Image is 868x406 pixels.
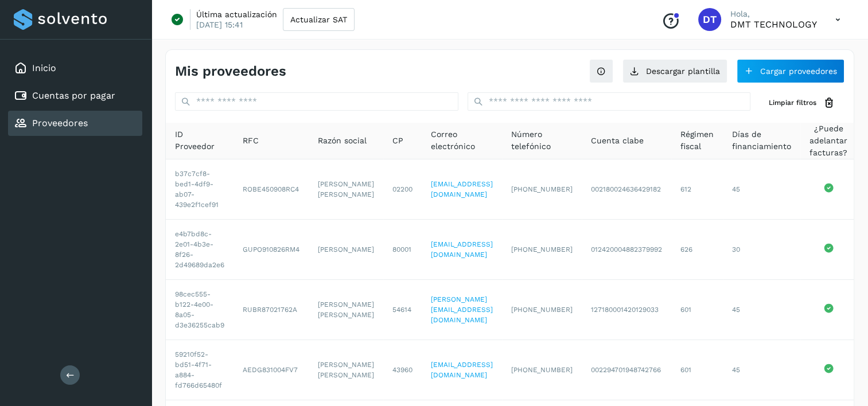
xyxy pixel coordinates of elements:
button: Cargar proveedores [737,59,844,83]
span: ¿Puede adelantar facturas? [809,123,847,159]
span: [PHONE_NUMBER] [511,366,573,374]
span: Correo electrónico [431,128,493,153]
span: [PHONE_NUMBER] [511,185,573,193]
td: 012420004882379992 [582,220,671,280]
a: Proveedores [32,118,88,128]
td: 45 [723,340,800,400]
span: [PHONE_NUMBER] [511,245,573,253]
button: Actualizar SAT [283,8,355,31]
td: 002180024636429182 [582,159,671,220]
td: 30 [723,220,800,280]
div: Proveedores [8,111,142,136]
td: e4b7bd8c-2e01-4b3e-8f26-2d49689da2e6 [166,220,233,280]
td: [PERSON_NAME] [PERSON_NAME] [309,159,383,220]
p: [DATE] 15:41 [196,19,243,30]
a: [EMAIL_ADDRESS][DOMAIN_NAME] [431,240,493,259]
div: Inicio [8,56,142,81]
span: Cuenta clabe [591,135,644,147]
td: 80001 [383,220,422,280]
td: 601 [671,340,723,400]
span: [PHONE_NUMBER] [511,306,573,314]
td: 127180001420129033 [582,280,671,340]
a: [PERSON_NAME][EMAIL_ADDRESS][DOMAIN_NAME] [431,295,493,324]
span: ID Proveedor [175,128,224,153]
td: AEDG831004FV7 [233,340,309,400]
td: 43960 [383,340,422,400]
button: Descargar plantilla [622,59,727,83]
p: Última actualización [196,9,277,19]
td: ROBE450908RC4 [233,159,309,220]
td: b37c7cf8-bed1-4df9-ab07-439e2f1cef91 [166,159,233,220]
div: Cuentas por pagar [8,83,142,108]
td: 626 [671,220,723,280]
span: Número telefónico [511,128,573,153]
td: 98cec555-b122-4e00-8a05-d3e36255cab9 [166,280,233,340]
span: Actualizar SAT [290,15,347,24]
h4: Mis proveedores [175,63,286,80]
td: 601 [671,280,723,340]
a: Inicio [32,63,56,73]
span: Limpiar filtros [769,97,816,108]
td: 002294701948742766 [582,340,671,400]
a: [EMAIL_ADDRESS][DOMAIN_NAME] [431,180,493,198]
td: GUPO910826RM4 [233,220,309,280]
td: 45 [723,159,800,220]
td: [PERSON_NAME] [PERSON_NAME] [309,280,383,340]
span: Días de financiamiento [732,128,791,153]
span: Régimen fiscal [680,128,714,153]
span: Razón social [318,135,367,147]
td: 54614 [383,280,422,340]
td: [PERSON_NAME] [309,220,383,280]
button: Limpiar filtros [760,92,844,114]
span: RFC [243,135,259,147]
td: 02200 [383,159,422,220]
span: CP [392,135,403,147]
td: RUBR87021762A [233,280,309,340]
td: 59210f52-bd51-4f71-a884-fd766d65480f [166,340,233,400]
p: DMT TECHNOLOGY [730,19,817,30]
a: [EMAIL_ADDRESS][DOMAIN_NAME] [431,361,493,379]
p: Hola, [730,9,817,19]
a: Cuentas por pagar [32,90,115,101]
td: [PERSON_NAME] [PERSON_NAME] [309,340,383,400]
td: 45 [723,280,800,340]
td: 612 [671,159,723,220]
